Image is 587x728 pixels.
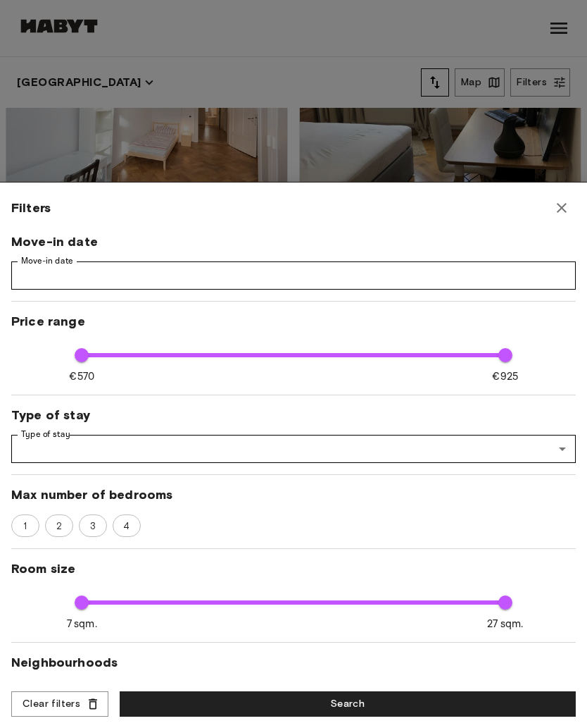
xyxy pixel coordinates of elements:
[11,691,108,717] button: Clear filters
[11,486,576,503] span: Max number of bedrooms
[487,617,523,631] span: 27 sqm.
[45,514,73,537] div: 2
[21,255,73,267] label: Move-in date
[67,617,97,631] span: 7 sqm.
[11,233,576,250] span: Move-in date
[115,519,137,533] span: 4
[11,313,576,330] span: Price range
[11,654,576,671] span: Neighbourhoods
[11,560,576,577] span: Room size
[15,519,34,533] span: 1
[82,519,103,533] span: 3
[120,691,576,717] button: Search
[11,514,39,537] div: 1
[11,199,51,216] span: Filters
[79,514,107,537] div: 3
[69,369,94,384] span: €570
[49,519,70,533] span: 2
[113,514,141,537] div: 4
[11,261,576,290] input: Choose date
[11,407,576,424] span: Type of stay
[492,369,518,384] span: €925
[21,428,70,440] label: Type of stay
